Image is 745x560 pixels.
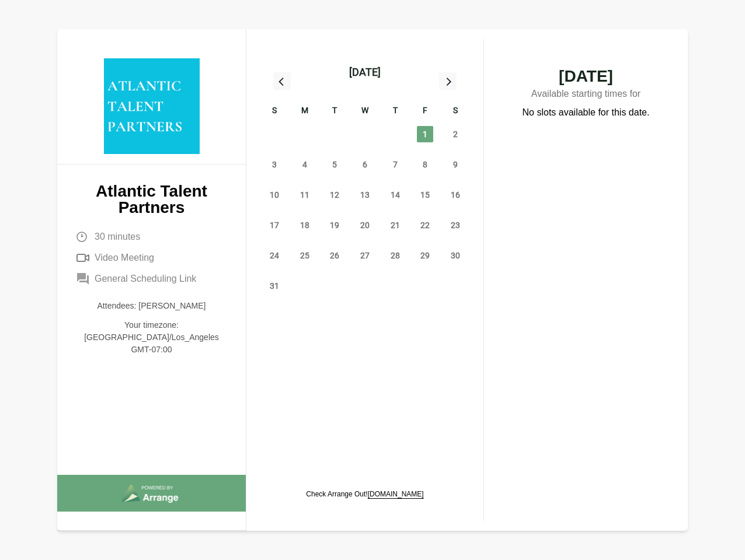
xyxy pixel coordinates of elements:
[76,300,227,312] p: Attendees: [PERSON_NAME]
[95,251,154,265] span: Video Meeting
[380,104,410,119] div: T
[357,156,373,173] span: Wednesday, August 6, 2025
[326,156,343,173] span: Tuesday, August 5, 2025
[387,247,403,264] span: Thursday, August 28, 2025
[297,217,313,233] span: Monday, August 18, 2025
[266,187,283,203] span: Sunday, August 10, 2025
[326,247,343,264] span: Tuesday, August 26, 2025
[417,126,433,142] span: Friday, August 1, 2025
[306,489,423,499] p: Check Arrange Out!
[387,187,403,203] span: Thursday, August 14, 2025
[357,217,373,233] span: Wednesday, August 20, 2025
[319,104,350,119] div: T
[447,156,464,173] span: Saturday, August 9, 2025
[290,104,320,119] div: M
[266,247,283,264] span: Sunday, August 24, 2025
[387,217,403,233] span: Thursday, August 21, 2025
[447,247,464,264] span: Saturday, August 30, 2025
[523,106,650,120] p: No slots available for this date.
[417,156,433,173] span: Friday, August 8, 2025
[326,187,343,203] span: Tuesday, August 12, 2025
[417,187,433,203] span: Friday, August 15, 2025
[440,104,471,119] div: S
[350,104,380,119] div: W
[297,247,313,264] span: Monday, August 25, 2025
[447,126,464,142] span: Saturday, August 2, 2025
[447,217,464,233] span: Saturday, August 23, 2025
[259,104,290,119] div: S
[76,183,227,216] p: Atlantic Talent Partners
[297,187,313,203] span: Monday, August 11, 2025
[410,104,441,119] div: F
[326,217,343,233] span: Tuesday, August 19, 2025
[507,85,664,106] p: Available starting times for
[95,230,140,244] span: 30 minutes
[507,68,664,85] span: [DATE]
[387,156,403,173] span: Thursday, August 7, 2025
[297,156,313,173] span: Monday, August 4, 2025
[357,247,373,264] span: Wednesday, August 27, 2025
[266,278,283,294] span: Sunday, August 31, 2025
[266,217,283,233] span: Sunday, August 17, 2025
[266,156,283,173] span: Sunday, August 3, 2025
[76,319,227,356] p: Your timezone: [GEOGRAPHIC_DATA]/Los_Angeles GMT-07:00
[447,187,464,203] span: Saturday, August 16, 2025
[95,272,196,286] span: General Scheduling Link
[349,64,381,80] div: [DATE]
[357,187,373,203] span: Wednesday, August 13, 2025
[368,490,424,498] a: [DOMAIN_NAME]
[417,247,433,264] span: Friday, August 29, 2025
[417,217,433,233] span: Friday, August 22, 2025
